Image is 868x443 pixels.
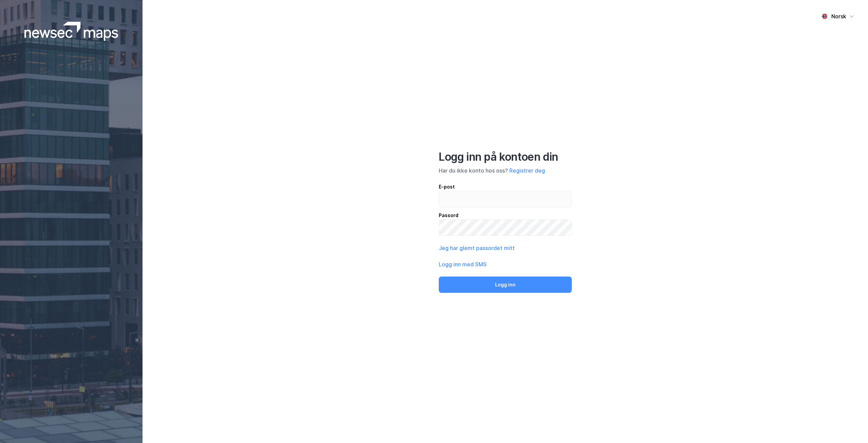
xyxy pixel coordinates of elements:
button: Logg inn med SMS [439,260,487,268]
img: logoWhite.bf58a803f64e89776f2b079ca2356427.svg [24,22,118,41]
div: E-post [439,183,572,191]
div: Har du ikke konto hos oss? [439,166,572,175]
div: Norsk [831,12,846,20]
div: Logg inn på kontoen din [439,150,572,164]
button: Registrer deg [509,166,545,175]
button: Jeg har glemt passordet mitt [439,244,515,252]
div: Passord [439,211,572,219]
button: Logg inn [439,277,572,293]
